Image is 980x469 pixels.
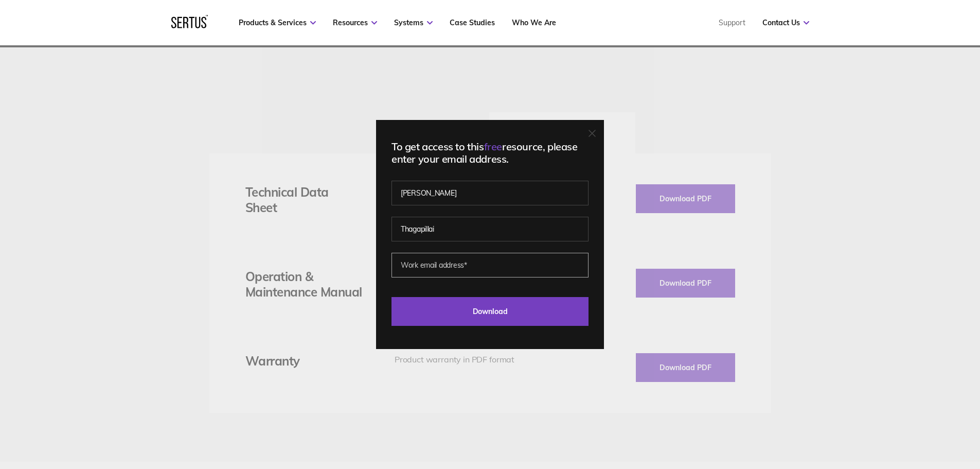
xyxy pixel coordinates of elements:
[391,141,589,165] div: To get access to this resource, please enter your email address.
[391,253,589,277] input: Work email address*
[450,18,495,27] a: Case Studies
[391,217,589,241] input: Last name*
[719,18,745,27] a: Support
[795,350,980,469] iframe: Chat Widget
[394,18,433,27] a: Systems
[484,140,502,153] span: free
[391,297,589,326] input: Download
[239,18,316,27] a: Products & Services
[512,18,556,27] a: Who We Are
[333,18,377,27] a: Resources
[762,18,809,27] a: Contact Us
[391,181,589,205] input: First name*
